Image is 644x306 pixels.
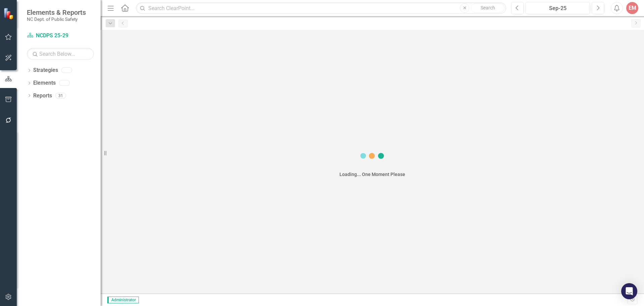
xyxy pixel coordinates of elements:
a: Reports [33,92,52,100]
a: Elements [33,79,56,87]
span: Administrator [107,297,139,303]
button: Search [471,3,504,13]
a: NCDPS 25-29 [27,32,94,40]
div: Sep-25 [528,4,588,12]
span: Elements & Reports [27,8,86,16]
div: Open Intercom Messenger [621,283,637,299]
div: Loading... One Moment Please [339,171,405,178]
input: Search Below... [27,48,94,60]
button: Sep-25 [526,2,590,14]
a: Strategies [33,67,58,74]
input: Search ClearPoint... [136,2,506,14]
img: ClearPoint Strategy [3,7,15,19]
small: NC Dept. of Public Safety [27,16,86,22]
span: Search [481,5,495,10]
div: 31 [55,93,66,98]
button: EM [626,2,638,14]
